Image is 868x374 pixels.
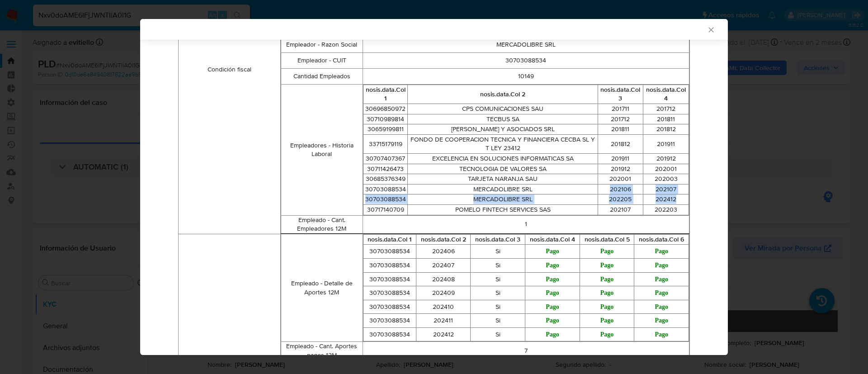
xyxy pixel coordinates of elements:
[598,104,643,114] td: 201711
[281,215,363,233] td: Empleado - Cant. Empleadores 12M
[363,272,416,286] td: 30703088534
[598,184,643,194] td: 202106
[643,174,689,185] td: 202003
[416,234,471,245] th: nosis.data.Col 2
[363,342,689,360] td: 7
[643,194,689,205] td: 202412
[281,68,363,84] td: Cantidad Empleados
[363,124,408,135] td: 30659199811
[363,194,408,205] td: 30703088534
[408,194,598,205] td: MERCADOLIBRE SRL
[416,300,471,314] td: 202410
[471,272,525,286] td: Si
[416,327,471,341] td: 202412
[408,85,598,104] th: nosis.data.Col 2
[408,153,598,164] td: EXCELENCIA EN SOLUCIONES INFORMATICAS SA
[643,164,689,174] td: 202001
[580,327,634,341] td: Pago
[471,300,525,314] td: Si
[525,272,580,286] td: Pago
[471,258,525,272] td: Si
[634,234,689,245] th: nosis.data.Col 6
[363,245,416,259] td: 30703088534
[598,194,643,205] td: 202205
[580,258,634,272] td: Pago
[598,134,643,153] td: 201812
[363,85,408,104] th: nosis.data.Col 1
[598,153,643,164] td: 201911
[580,314,634,328] td: Pago
[580,234,634,245] th: nosis.data.Col 5
[408,204,598,215] td: POMELO FINTECH SERVICES SAS
[471,314,525,328] td: Si
[408,164,598,174] td: TECNOLOGIA DE VALORES SA
[408,184,598,194] td: MERCADOLIBRE SRL
[408,174,598,185] td: TARJETA NARANJA SAU
[634,272,689,286] td: Pago
[408,114,598,124] td: TECBUS SA
[471,327,525,341] td: Si
[643,114,689,124] td: 201811
[416,245,471,259] td: 202406
[598,114,643,124] td: 201712
[634,286,689,300] td: Pago
[643,134,689,153] td: 201911
[363,37,689,52] td: MERCADOLIBRE SRL
[643,104,689,114] td: 201712
[408,134,598,153] td: FONDO DE COOPERACION TECNICA Y FINANCIERA CECBA SL Y T LEY 23412
[363,184,408,194] td: 30703088534
[471,234,525,245] th: nosis.data.Col 3
[580,286,634,300] td: Pago
[598,85,643,104] th: nosis.data.Col 3
[643,184,689,194] td: 202107
[580,272,634,286] td: Pago
[598,124,643,135] td: 201811
[580,245,634,259] td: Pago
[140,19,728,355] div: closure-recommendation-modal
[525,258,580,272] td: Pago
[363,215,689,233] td: 1
[363,327,416,341] td: 30703088534
[363,258,416,272] td: 30703088534
[643,153,689,164] td: 201912
[281,37,363,52] td: Empleador - Razon Social
[281,84,363,215] td: Empleadores - Historia Laboral
[471,286,525,300] td: Si
[634,300,689,314] td: Pago
[634,245,689,259] td: Pago
[281,234,363,342] td: Empleado - Detalle de Aportes 12M
[525,245,580,259] td: Pago
[363,114,408,124] td: 30710989814
[598,174,643,185] td: 202001
[408,124,598,135] td: [PERSON_NAME] Y ASOCIADOS SRL
[363,164,408,174] td: 30711426473
[525,314,580,328] td: Pago
[408,104,598,114] td: CPS COMUNICACIONES SAU
[634,314,689,328] td: Pago
[525,300,580,314] td: Pago
[363,234,416,245] th: nosis.data.Col 1
[281,52,363,68] td: Empleador - CUIT
[363,314,416,328] td: 30703088534
[363,52,689,68] td: 30703088534
[643,124,689,135] td: 201812
[643,204,689,215] td: 202203
[525,286,580,300] td: Pago
[634,258,689,272] td: Pago
[363,68,689,84] td: 10149
[416,314,471,328] td: 202411
[643,85,689,104] th: nosis.data.Col 4
[416,258,471,272] td: 202407
[471,245,525,259] td: Si
[416,286,471,300] td: 202409
[363,286,416,300] td: 30703088534
[363,204,408,215] td: 30717140709
[363,174,408,185] td: 30685376349
[707,25,715,33] button: Cerrar ventana
[525,327,580,341] td: Pago
[598,204,643,215] td: 202107
[363,300,416,314] td: 30703088534
[634,327,689,341] td: Pago
[525,234,580,245] th: nosis.data.Col 4
[598,164,643,174] td: 201912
